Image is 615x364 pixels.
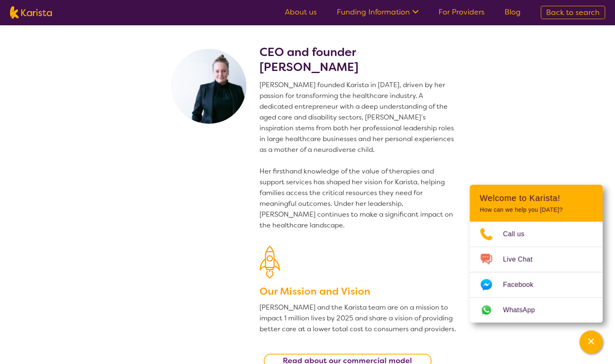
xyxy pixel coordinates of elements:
a: Blog [505,7,521,17]
h2: CEO and founder [PERSON_NAME] [260,45,457,75]
p: [PERSON_NAME] and the Karista team are on a mission to impact 1 million lives by 2025 and share a... [260,302,457,335]
a: Back to search [541,6,605,19]
a: About us [285,7,317,17]
div: Channel Menu [470,185,603,322]
a: Funding Information [337,7,419,17]
p: How can we help you [DATE]? [480,206,593,213]
h3: Our Mission and Vision [260,284,457,299]
p: [PERSON_NAME] founded Karista in [DATE], driven by her passion for transforming the healthcare in... [260,80,457,231]
img: Karista logo [10,6,52,19]
span: Call us [503,228,534,240]
a: Web link opens in a new tab. [470,298,603,322]
button: Channel Menu [579,330,603,354]
img: Our Mission [260,246,280,278]
a: For Providers [439,7,485,17]
span: Facebook [503,278,543,291]
h2: Welcome to Karista! [480,193,593,203]
ul: Choose channel [470,222,603,322]
span: Back to search [546,7,600,17]
span: Live Chat [503,253,542,266]
span: WhatsApp [503,304,545,316]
